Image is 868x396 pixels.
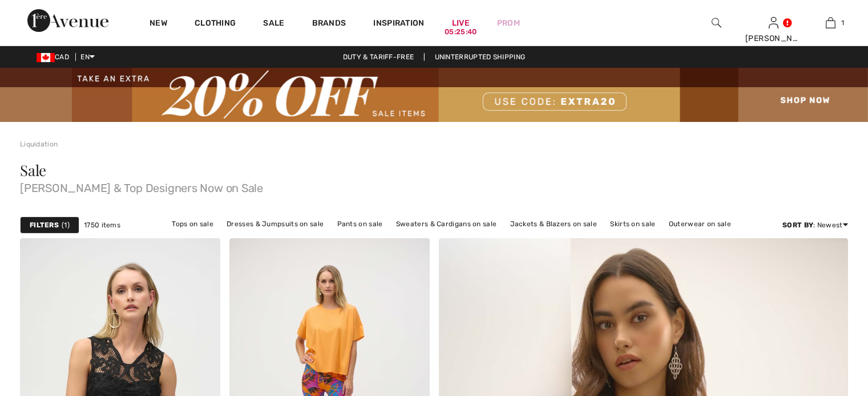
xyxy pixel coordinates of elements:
[504,217,603,231] a: Jackets & Blazers on sale
[390,217,502,231] a: Sweaters & Cardigans on sale
[166,217,219,231] a: Tops on sale
[20,140,58,148] a: Liquidation
[445,27,477,38] div: 05:25:40
[769,16,778,30] img: My Info
[312,18,346,30] a: Brands
[452,17,470,29] a: Live05:25:40
[195,18,236,30] a: Clothing
[604,217,661,231] a: Skirts on sale
[30,220,59,230] strong: Filters
[795,311,857,339] iframe: Opens a widget where you can find more information
[332,217,389,231] a: Pants on sale
[826,16,835,30] img: My Bag
[80,53,95,61] span: EN
[37,53,55,62] img: Canadian Dollar
[221,217,329,231] a: Dresses & Jumpsuits on sale
[37,53,74,61] span: CAD
[20,160,46,180] span: Sale
[20,178,848,194] span: [PERSON_NAME] & Top Designers Now on Sale
[769,17,778,28] a: Sign In
[62,220,70,230] span: 1
[84,220,120,230] span: 1750 items
[712,16,721,30] img: search the website
[663,217,737,231] a: Outerwear on sale
[782,220,848,230] div: : Newest
[27,9,108,32] img: 1ère Avenue
[802,16,858,30] a: 1
[745,32,801,44] div: [PERSON_NAME]
[373,18,424,30] span: Inspiration
[497,17,520,29] a: Prom
[150,18,167,30] a: New
[263,18,284,30] a: Sale
[782,221,813,229] strong: Sort By
[841,18,844,28] span: 1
